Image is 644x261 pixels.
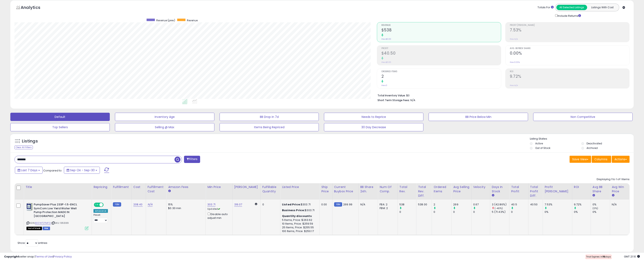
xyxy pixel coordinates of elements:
[510,47,629,50] span: Avg. Buybox Share
[380,206,394,210] div: FBM: 2
[434,203,451,206] div: 2
[282,208,316,212] div: $303.71
[399,210,416,214] div: 0
[593,203,610,206] div: 0%
[511,210,528,214] div: 0
[334,185,357,194] div: Current Buybox Price
[207,202,215,207] a: 303.71
[282,222,316,226] div: 10 Items, Price: $259.59
[51,221,69,225] span: | SKU: 135599
[103,203,110,207] span: OFF
[533,113,633,121] button: Non Competitive
[381,74,501,80] h2: 2
[22,138,38,144] h5: Listings
[35,221,51,225] a: B00WT2TMFQ
[282,218,316,222] div: 5 Items, Price: $263.62
[133,185,144,189] div: Cost
[381,84,387,87] small: Prev: 0
[381,51,501,56] h2: $40.50
[115,113,214,121] button: Inventory Age
[4,255,72,259] div: seller snap | |
[473,210,490,214] div: 0
[418,185,430,198] div: Total Rev. Diff.
[410,98,415,102] span: N/A
[492,203,509,206] div: 3 (42.86%)
[34,203,84,219] b: PumpSaver Plus 233P-1.5-ENCL SymCom Low Yield Water Well Pump Protection MADE IN [GEOGRAPHIC_DATA]
[321,203,329,206] div: 0.00
[14,145,33,149] div: Clear All Filters
[492,194,494,197] small: Days In Stock.
[282,185,318,189] div: Listed Price
[282,214,316,218] div: :
[324,113,423,121] button: Needs to Reprice
[324,123,423,131] button: 30 Day Decrease
[492,210,509,214] div: 5 (71.43%)
[473,203,490,206] div: 0.67
[70,168,95,172] span: Sep-24 - Sep-30
[113,202,121,207] small: FBM
[429,113,528,121] button: BB Price Below Min
[187,19,198,22] span: Revenue
[43,227,50,230] span: FBM
[113,185,130,189] div: Fulfillment
[612,156,630,163] button: Actions
[234,185,259,189] div: [PERSON_NAME]
[587,142,602,145] label: Deactivated
[530,185,541,198] div: Total Profit Diff.
[282,229,316,233] div: 100 Items, Price: $250.17
[21,5,48,11] h5: Analytics
[510,71,629,73] span: ROI
[399,203,416,206] div: 538
[321,185,331,194] div: Ship Price
[574,210,591,214] div: 0%
[545,210,572,214] div: 0%
[18,241,47,245] span: Show: entries
[207,185,231,189] div: Min Price
[21,168,37,172] span: Last 7 Days
[624,255,640,259] span: 2025-10-8 21:10 GMT
[399,185,415,194] div: Total Rev.
[552,13,586,18] div: Include Returns
[453,185,470,194] div: Avg Selling Price
[184,156,200,163] button: Filters
[597,177,630,181] div: Displaying 1 to 1 of 1 items
[220,123,319,131] button: Items Being Repriced
[35,255,53,259] a: Terms of Use
[381,38,391,40] small: Prev: $0.00
[262,185,278,194] div: Fulfillable Quantity
[492,185,508,194] div: Days In Stock
[148,185,165,194] div: Fulfillment Cost
[602,255,605,258] b: 15
[378,94,406,97] b: Total Inventory Value:
[115,123,214,131] button: Selling @ Max
[453,210,471,214] div: 0
[94,203,99,207] span: ON
[10,113,110,121] button: Default
[556,5,587,10] button: All Selected Listings
[168,203,202,206] div: 15%
[418,203,429,206] div: 538.00
[574,203,591,206] div: 9.72%
[156,19,175,22] span: Revenue (prev)
[381,71,501,73] span: Ordered Items
[282,203,316,206] div: $303.71
[380,185,396,194] div: Num of Comp.
[434,185,450,194] div: Ordered Items
[612,194,614,197] small: Avg Win Price.
[168,185,204,189] div: Amazon Fees
[282,214,312,218] b: Quantity discounts
[54,255,72,259] a: Privacy Policy
[25,185,90,189] div: Title
[612,185,628,194] div: Avg Win Price
[133,202,143,207] a: 208.40
[381,28,501,33] h2: $538
[10,123,110,131] button: Top Sellers
[434,210,451,214] div: 0
[570,156,591,163] button: Save View
[538,6,554,10] div: Totals For
[495,207,503,210] small: (-40%)
[510,61,520,63] small: Prev: 0.00%
[511,203,528,206] div: 40.5
[360,185,376,194] div: BB Share 24h.
[510,51,629,56] h2: 0.00%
